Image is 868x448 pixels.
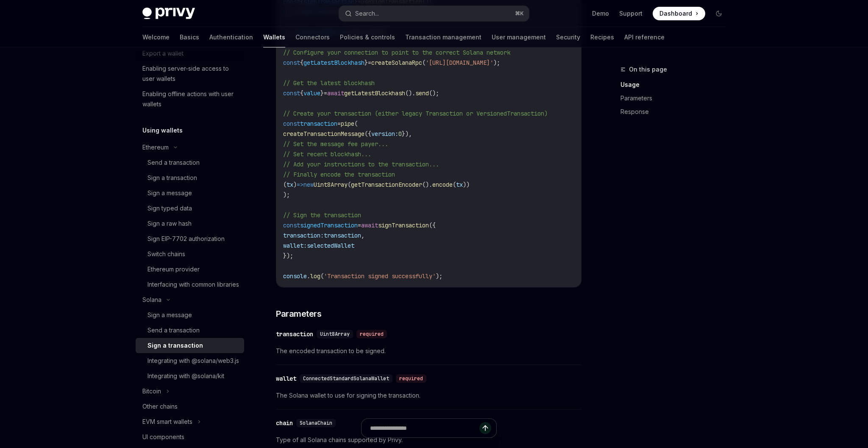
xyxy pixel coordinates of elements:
[136,414,244,429] button: EVM smart wallets
[340,27,395,47] a: Policies & controls
[307,272,310,280] span: .
[276,330,313,338] div: transaction
[320,331,350,337] span: Uint8Array
[142,401,178,412] div: Other chains
[300,120,337,127] span: transaction
[368,59,371,66] span: =
[492,27,546,47] a: User management
[136,368,244,384] a: Integrating with @solana/kit
[147,371,224,381] div: Integrating with @solana/kit
[303,181,314,188] span: new
[136,170,244,185] a: Sign a transaction
[339,6,529,21] button: Search...⌘K
[136,323,244,338] a: Send a transaction
[712,7,726,20] button: Toggle dark mode
[147,310,192,320] div: Sign a message
[283,252,293,260] span: });
[142,386,161,396] div: Bitcoin
[620,105,732,119] a: Response
[324,89,327,97] span: =
[283,89,300,97] span: const
[300,89,303,97] span: {
[136,140,244,155] button: Ethereum
[287,181,293,188] span: tx
[136,155,244,170] a: Send a transaction
[276,390,581,401] span: The Solana wallet to use for signing the transaction.
[324,272,436,280] span: 'Transaction signed successfully'
[348,181,351,188] span: (
[283,232,324,239] span: transaction:
[624,27,665,47] a: API reference
[344,89,405,97] span: getLatestBlockhash
[147,234,225,244] div: Sign EIP-7702 authorization
[283,150,371,158] span: // Set recent blockhash...
[370,419,479,437] input: Ask a question...
[142,27,170,47] a: Welcome
[142,432,184,442] div: UI components
[136,277,244,292] a: Interfacing with common libraries
[136,216,244,231] a: Sign a raw hash
[136,262,244,277] a: Ethereum provider
[361,232,364,239] span: ,
[429,221,436,229] span: ({
[142,89,239,109] div: Enabling offline actions with user wallets
[283,49,510,56] span: // Configure your connection to point to the correct Solana network
[136,399,244,414] a: Other chains
[422,59,426,66] span: (
[283,160,439,168] span: // Add your instructions to the transaction...
[337,120,341,127] span: =
[310,272,320,280] span: log
[283,191,290,199] span: );
[147,325,200,335] div: Send a transaction
[356,330,387,338] div: required
[283,272,307,280] span: console
[136,246,244,262] a: Switch chains
[327,89,344,97] span: await
[341,120,354,127] span: pipe
[136,353,244,368] a: Integrating with @solana/web3.js
[398,130,402,138] span: 0
[422,181,432,188] span: ().
[147,356,239,366] div: Integrating with @solana/web3.js
[136,338,244,353] a: Sign a transaction
[436,272,442,280] span: );
[283,130,364,138] span: createTransactionMessage
[355,8,379,19] div: Search...
[147,173,197,183] div: Sign a transaction
[351,181,422,188] span: getTransactionEncoder
[283,221,300,229] span: const
[136,429,244,445] a: UI components
[303,59,364,66] span: getLatestBlockhash
[136,201,244,216] a: Sign typed data
[283,211,361,219] span: // Sign the transaction
[142,295,161,305] div: Solana
[307,242,354,249] span: selectedWallet
[147,218,192,229] div: Sign a raw hash
[136,307,244,323] a: Sign a message
[147,249,185,259] div: Switch chains
[283,79,375,87] span: // Get the latest blockhash
[378,221,429,229] span: signTransaction
[142,142,169,152] div: Ethereum
[354,120,358,127] span: (
[453,181,456,188] span: (
[142,8,195,19] img: dark logo
[324,232,361,239] span: transaction
[276,308,321,320] span: Parameters
[629,64,667,75] span: On this page
[300,221,358,229] span: signedTransaction
[396,374,426,383] div: required
[136,231,244,246] a: Sign EIP-7702 authorization
[619,9,643,18] a: Support
[358,221,361,229] span: =
[147,203,192,213] div: Sign typed data
[283,110,548,117] span: // Create your transaction (either legacy Transaction or VersionedTransaction)
[515,10,524,17] span: ⌘ K
[283,242,307,249] span: wallet:
[283,171,395,178] span: // Finally encode the transaction
[209,27,253,47] a: Authentication
[653,7,705,20] a: Dashboard
[142,64,239,84] div: Enabling server-side access to user wallets
[361,221,378,229] span: await
[659,9,692,18] span: Dashboard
